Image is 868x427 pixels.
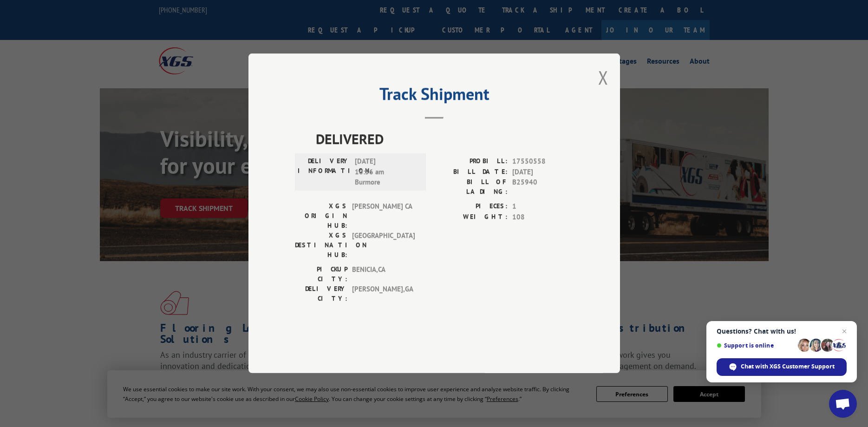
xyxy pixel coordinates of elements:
label: WEIGHT: [434,212,508,223]
span: 1 [512,202,574,212]
label: PICKUP CITY: [295,265,347,284]
button: Close modal [598,65,608,90]
span: Support is online [717,342,795,349]
a: Open chat [829,390,857,418]
span: [GEOGRAPHIC_DATA] [352,231,415,260]
span: 108 [512,212,574,223]
span: B25940 [512,177,574,197]
label: PIECES: [434,202,508,212]
span: [PERSON_NAME] CA [352,202,415,231]
label: DELIVERY CITY: [295,284,347,304]
span: [PERSON_NAME] , GA [352,284,415,304]
label: XGS DESTINATION HUB: [295,231,347,260]
span: [DATE] 10:56 am Burmore [355,157,418,188]
label: XGS ORIGIN HUB: [295,202,347,231]
label: PROBILL: [434,157,508,167]
label: BILL OF LADING: [434,177,508,197]
span: [DATE] [512,167,574,177]
span: Chat with XGS Customer Support [741,362,835,371]
label: DELIVERY INFORMATION: [298,157,350,188]
span: BENICIA , CA [352,265,415,284]
span: Chat with XGS Customer Support [717,358,847,376]
span: Questions? Chat with us! [717,328,847,335]
span: DELIVERED [316,129,574,150]
h2: Track Shipment [295,87,574,105]
label: BILL DATE: [434,167,508,177]
span: 17550558 [512,157,574,167]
